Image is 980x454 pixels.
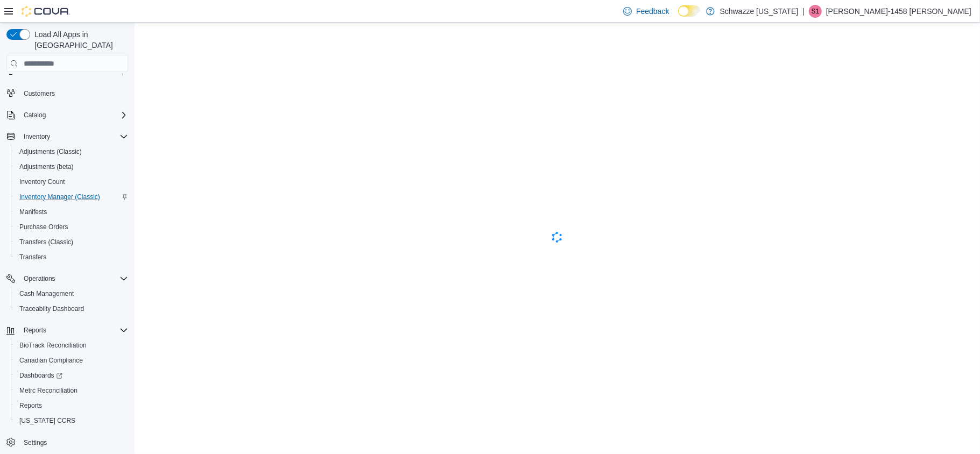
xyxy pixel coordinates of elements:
[15,160,128,173] span: Adjustments (beta)
[19,178,65,186] span: Inventory Count
[15,302,128,315] span: Traceabilty Dashboard
[11,413,132,428] button: [US_STATE] CCRS
[15,287,78,300] a: Cash Management
[19,304,84,313] span: Traceabilty Dashboard
[30,29,128,51] span: Load All Apps in [GEOGRAPHIC_DATA]
[19,109,50,122] button: Catalog
[19,86,128,100] span: Customers
[15,339,91,352] a: BioTrack Reconciliation
[15,221,73,233] a: Purchase Orders
[11,219,132,235] button: Purchase Orders
[19,401,42,410] span: Reports
[15,236,77,249] a: Transfers (Classic)
[11,159,132,174] button: Adjustments (beta)
[15,190,128,203] span: Inventory Manager (Classic)
[11,174,132,189] button: Inventory Count
[24,438,47,447] span: Settings
[678,5,701,17] input: Dark Mode
[19,238,73,246] span: Transfers (Classic)
[19,147,82,156] span: Adjustments (Classic)
[2,85,132,101] button: Customers
[15,399,128,412] span: Reports
[19,386,77,395] span: Metrc Reconciliation
[11,250,132,265] button: Transfers
[19,436,51,449] a: Settings
[15,384,82,397] a: Metrc Reconciliation
[11,204,132,219] button: Manifests
[11,353,132,368] button: Canadian Compliance
[19,324,51,337] button: Reports
[19,356,83,365] span: Canadian Compliance
[19,324,128,337] span: Reports
[15,354,128,367] span: Canadian Compliance
[15,302,88,315] a: Traceabilty Dashboard
[19,87,59,100] a: Customers
[19,223,68,231] span: Purchase Orders
[2,271,132,286] button: Operations
[15,287,128,300] span: Cash Management
[15,414,80,427] a: [US_STATE] CCRS
[11,383,132,398] button: Metrc Reconciliation
[15,190,104,203] a: Inventory Manager (Classic)
[24,111,46,119] span: Catalog
[826,5,971,18] p: [PERSON_NAME]-1458 [PERSON_NAME]
[15,205,51,218] a: Manifests
[15,251,128,264] span: Transfers
[2,129,132,144] button: Inventory
[19,253,46,261] span: Transfers
[15,145,128,158] span: Adjustments (Classic)
[15,369,128,382] span: Dashboards
[19,371,62,380] span: Dashboards
[2,108,132,123] button: Catalog
[24,274,55,283] span: Operations
[22,6,70,17] img: Cova
[19,208,47,216] span: Manifests
[24,132,50,141] span: Inventory
[19,272,128,285] span: Operations
[19,162,74,171] span: Adjustments (beta)
[802,5,805,18] p: |
[15,354,87,367] a: Canadian Compliance
[15,384,128,397] span: Metrc Reconciliation
[19,130,54,143] button: Inventory
[19,289,74,298] span: Cash Management
[15,175,69,188] a: Inventory Count
[11,286,132,301] button: Cash Management
[19,272,60,285] button: Operations
[15,221,128,233] span: Purchase Orders
[24,326,46,335] span: Reports
[11,338,132,353] button: BioTrack Reconciliation
[19,109,128,122] span: Catalog
[2,435,132,450] button: Settings
[2,323,132,338] button: Reports
[15,160,78,173] a: Adjustments (beta)
[15,339,128,352] span: BioTrack Reconciliation
[19,416,75,425] span: [US_STATE] CCRS
[619,1,673,22] a: Feedback
[720,5,799,18] p: Schwazze [US_STATE]
[11,368,132,383] a: Dashboards
[19,193,100,201] span: Inventory Manager (Classic)
[11,301,132,316] button: Traceabilty Dashboard
[15,369,67,382] a: Dashboards
[15,236,128,249] span: Transfers (Classic)
[24,89,55,98] span: Customers
[11,144,132,159] button: Adjustments (Classic)
[812,5,820,18] span: S1
[636,6,669,17] span: Feedback
[809,5,822,18] div: Samantha-1458 Matthews
[11,189,132,204] button: Inventory Manager (Classic)
[15,205,128,218] span: Manifests
[15,399,46,412] a: Reports
[19,341,87,350] span: BioTrack Reconciliation
[11,235,132,250] button: Transfers (Classic)
[15,145,86,158] a: Adjustments (Classic)
[15,414,128,427] span: Washington CCRS
[19,436,128,449] span: Settings
[15,251,51,264] a: Transfers
[11,398,132,413] button: Reports
[19,130,128,143] span: Inventory
[678,17,679,17] span: Dark Mode
[15,175,128,188] span: Inventory Count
